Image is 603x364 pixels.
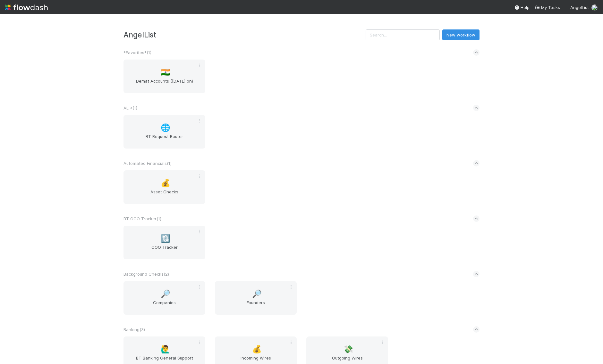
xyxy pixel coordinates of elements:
[123,281,205,315] a: 🔎Companies
[123,105,137,110] span: AL < ( 1 )
[161,290,170,298] span: 🔎
[535,4,560,11] a: My Tasks
[123,161,172,166] span: Automated Financials ( 1 )
[252,345,262,353] span: 💰
[123,271,169,277] span: Background Checks ( 2 )
[123,170,205,204] a: 💰Asset Checks
[123,216,161,221] span: BT OOO Tracker ( 1 )
[126,133,203,146] span: BT Request Router
[442,29,480,40] button: New workflow
[252,290,262,298] span: 🔎
[514,4,530,11] div: Help
[217,299,294,312] span: Founders
[5,2,48,13] img: logo-inverted-e16ddd16eac7371096b0.svg
[123,60,205,93] a: 🇮🇳Demat Accounts ([DATE] on)
[344,345,353,353] span: 💸
[126,189,203,201] span: Asset Checks
[123,50,151,55] span: *Favorites* ( 1 )
[161,124,170,132] span: 🌐
[161,179,170,187] span: 💰
[161,345,170,353] span: 🙋‍♂️
[123,327,145,332] span: Banking ( 3 )
[591,4,598,11] img: avatar_041b9f3e-9684-4023-b9b7-2f10de55285d.png
[123,30,366,39] h3: AngelList
[126,244,203,257] span: OOO Tracker
[123,226,205,259] a: 🔃OOO Tracker
[215,281,297,315] a: 🔎Founders
[535,5,560,10] span: My Tasks
[126,78,203,91] span: Demat Accounts ([DATE] on)
[126,299,203,312] span: Companies
[123,115,205,149] a: 🌐BT Request Router
[366,29,440,40] input: Search...
[161,234,170,243] span: 🔃
[570,5,589,10] span: AngelList
[161,68,170,77] span: 🇮🇳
